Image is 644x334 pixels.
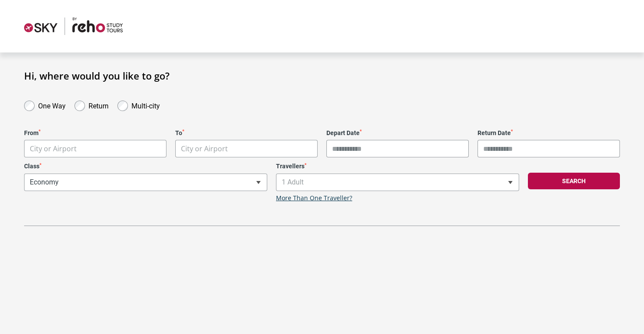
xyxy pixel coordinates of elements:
[38,100,66,110] label: One Way
[25,140,166,157] span: City or Airport
[181,144,228,153] span: City or Airport
[131,100,160,110] label: Multi-city
[24,163,267,170] label: Class
[24,70,620,81] h1: Hi, where would you like to go?
[175,129,318,137] label: To
[30,144,77,153] span: City or Airport
[175,140,318,157] span: City or Airport
[276,195,352,202] a: More Than One Traveller?
[478,129,620,137] label: Return Date
[25,174,267,191] span: Economy
[276,174,519,191] span: 1 Adult
[326,129,469,137] label: Depart Date
[528,173,620,189] button: Search
[176,140,317,157] span: City or Airport
[88,100,109,110] label: Return
[24,174,267,191] span: Economy
[24,140,166,157] span: City or Airport
[276,174,519,191] span: 1 Adult
[276,163,519,170] label: Travellers
[24,129,166,137] label: From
